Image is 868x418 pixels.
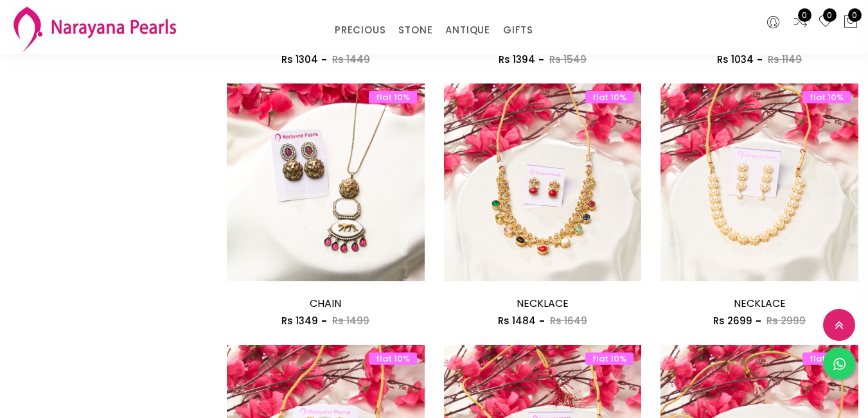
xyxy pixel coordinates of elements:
a: 0 [818,14,833,31]
span: Rs 1649 [550,314,587,327]
a: STONE [398,21,432,40]
span: Rs 1349 [281,314,318,327]
span: flat 10% [369,91,417,103]
a: ANTIQUE [445,21,490,40]
span: Rs 2999 [766,314,806,327]
span: 0 [823,8,837,22]
a: CHAIN [310,296,341,311]
span: 0 [798,8,811,22]
span: flat 10% [585,353,633,365]
span: Rs 1549 [549,53,587,66]
a: NECKLACE [734,296,786,311]
a: 0 [793,14,808,31]
span: Rs 1449 [332,53,370,66]
span: flat 10% [802,91,851,103]
span: Rs 1499 [332,314,369,327]
span: Rs 2699 [713,314,752,327]
span: flat 10% [369,353,417,365]
a: NECKLACE [517,296,569,311]
span: 0 [848,8,862,22]
a: GIFTS [503,21,533,40]
span: Rs 1034 [717,53,754,66]
span: Rs 1149 [768,53,802,66]
span: flat 10% [802,353,851,365]
a: PRECIOUS [335,21,385,40]
span: flat 10% [585,91,633,103]
span: Rs 1394 [499,53,535,66]
span: Rs 1484 [498,314,536,327]
button: 0 [843,14,858,31]
span: Rs 1304 [281,53,318,66]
